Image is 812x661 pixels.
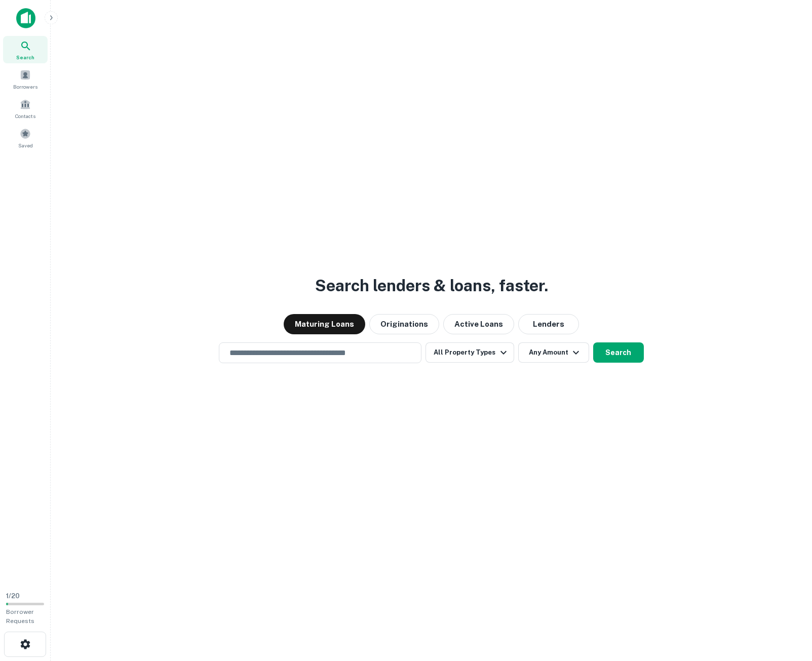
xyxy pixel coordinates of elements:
[18,141,33,149] span: Saved
[369,314,439,334] button: Originations
[518,342,589,363] button: Any Amount
[761,580,812,629] iframe: Chat Widget
[15,112,35,120] span: Contacts
[284,314,365,334] button: Maturing Loans
[16,8,35,28] img: capitalize-icon.png
[3,65,48,93] a: Borrowers
[315,274,548,298] h3: Search lenders & loans, faster.
[16,53,34,61] span: Search
[443,314,514,334] button: Active Loans
[3,95,48,122] a: Contacts
[3,124,48,151] a: Saved
[426,342,514,363] button: All Property Types
[6,608,34,625] span: Borrower Requests
[593,342,644,363] button: Search
[6,592,20,600] span: 1 / 20
[3,36,48,63] a: Search
[13,83,37,91] span: Borrowers
[518,314,579,334] button: Lenders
